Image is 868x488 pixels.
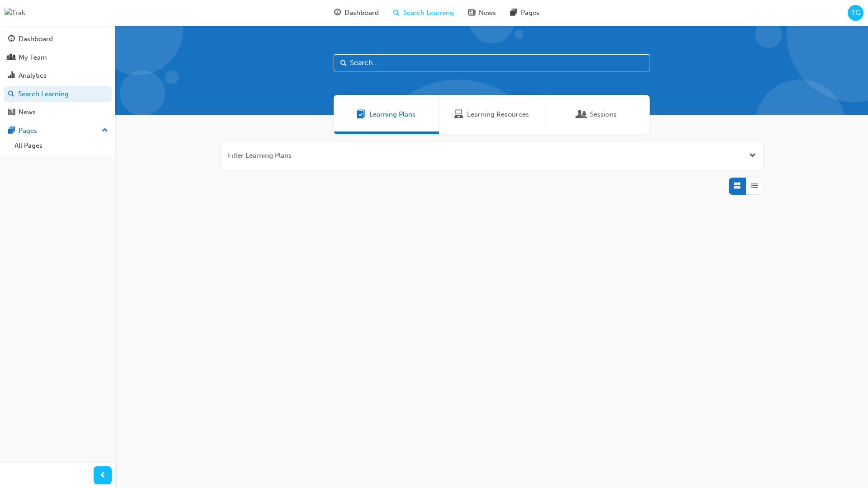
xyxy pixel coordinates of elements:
a: Learning ResourcesLearning Resources [439,95,544,134]
img: Trak [5,8,25,18]
a: pages-iconPages [503,4,547,22]
a: News [4,104,112,121]
button: DashboardMy TeamAnalyticsSearch LearningNews [4,29,112,122]
span: pages-icon [8,127,15,135]
a: search-iconSearch Learning [386,4,461,22]
a: All Pages [11,139,112,153]
span: up-icon [102,125,108,136]
span: pages-icon [510,7,517,19]
button: Pages [4,122,112,139]
span: prev-icon [99,470,106,481]
span: search-icon [8,90,14,99]
span: List [751,181,758,191]
span: search-icon [393,7,400,19]
a: My Team [4,49,112,66]
button: TG [848,5,863,21]
span: guage-icon [334,7,341,19]
span: Learning Plans [357,109,366,120]
input: Search... [334,54,650,71]
span: chart-icon [8,72,15,80]
div: Dashboard [19,34,53,44]
span: Search [340,58,347,68]
a: Dashboard [4,31,112,47]
span: guage-icon [8,35,15,43]
span: Learning Resources [467,109,529,120]
span: Learning Resources [454,109,463,120]
a: Search Learning [4,86,112,103]
span: News [479,8,496,18]
a: SessionsSessions [544,95,650,134]
a: Learning PlansLearning Plans [334,95,439,134]
span: people-icon [8,54,15,62]
span: Sessions [577,109,586,120]
a: guage-iconDashboard [327,4,386,22]
button: Open the filter [749,150,756,161]
span: Dashboard [344,8,379,18]
a: news-iconNews [461,4,503,22]
span: Grid [734,181,741,191]
span: Pages [521,8,539,18]
span: Learning Plans [369,109,415,120]
a: Analytics [4,67,112,84]
div: My Team [19,52,47,63]
div: Pages [19,126,37,136]
div: Analytics [19,70,47,81]
div: News [19,107,36,117]
span: Search Learning [403,8,454,18]
span: news-icon [468,7,475,19]
span: Sessions [590,109,617,120]
span: TG [851,8,860,18]
span: news-icon [8,108,15,117]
